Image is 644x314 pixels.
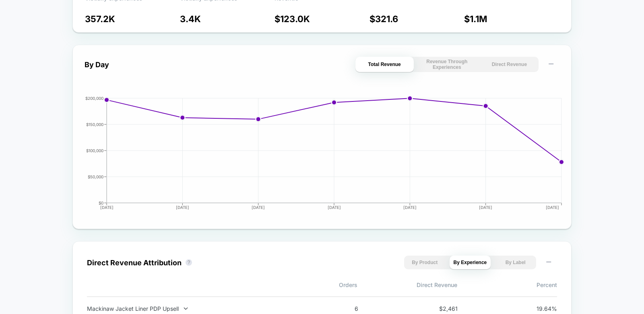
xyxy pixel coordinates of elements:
[85,60,109,69] div: By Day
[100,205,114,210] tspan: [DATE]
[546,205,559,210] tspan: [DATE]
[180,14,275,24] p: 3.4K
[85,14,180,24] p: 357.2K
[369,14,464,24] p: $ 321.6
[403,205,417,210] tspan: [DATE]
[87,305,299,312] div: Mackinaw Jacket Liner PDP Upsell
[480,57,539,72] button: Direct Revenue
[85,96,103,101] tspan: $200,000
[99,200,103,205] tspan: $0
[479,205,492,210] tspan: [DATE]
[357,281,457,288] span: Direct Revenue
[322,305,358,312] span: 6
[252,205,265,210] tspan: [DATE]
[457,281,557,288] span: Percent
[258,281,357,288] span: Orders
[521,305,557,312] span: 19.64 %
[404,256,446,269] button: By Product
[86,122,103,127] tspan: $150,000
[421,305,458,312] span: $ 2,461
[275,14,369,24] p: $ 123.0K
[86,148,103,153] tspan: $100,000
[87,258,182,267] div: Direct Revenue Attribution
[88,174,103,179] tspan: $50,000
[495,256,536,269] button: By Label
[186,259,192,266] button: ?
[418,57,476,72] button: Revenue Through Experiences
[176,205,189,210] tspan: [DATE]
[450,256,491,269] button: By Experience
[355,57,414,72] button: Total Revenue
[464,14,559,24] p: $ 1.1M
[328,205,341,210] tspan: [DATE]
